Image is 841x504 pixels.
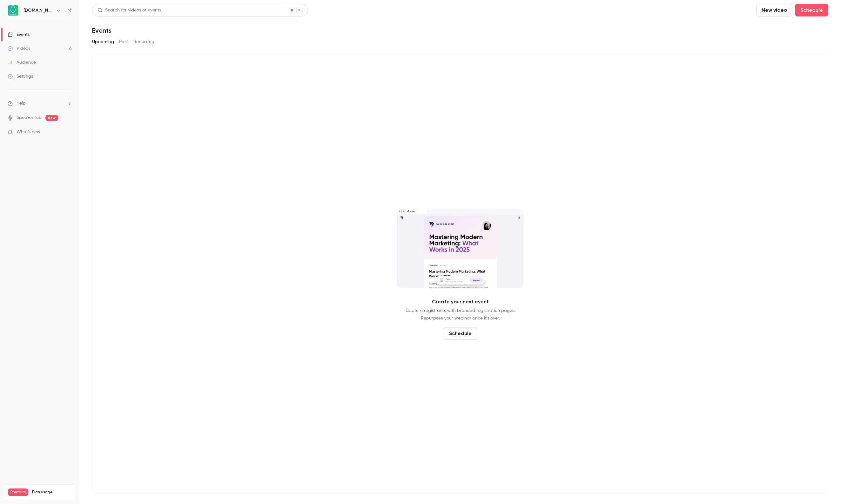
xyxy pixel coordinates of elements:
button: Schedule [444,327,477,340]
span: What's new [17,129,40,135]
div: Events [8,31,30,38]
div: Search for videos or events [98,7,161,14]
span: new [45,115,58,121]
div: Videos [8,45,30,52]
span: Plan usage [32,490,71,495]
button: New video [756,4,792,16]
span: Premium [8,488,28,496]
button: Past [119,37,128,47]
p: Capture registrants with branded registration pages. Repurpose your webinar once it's over. [406,307,515,322]
div: Settings [8,73,33,80]
h1: Events [92,27,111,34]
h6: [DOMAIN_NAME] [24,7,53,14]
button: Schedule [795,4,828,16]
span: Help [17,100,26,107]
a: SpeakerHub [17,114,42,121]
p: Create your next event [432,298,489,306]
button: Recurring [133,37,155,47]
div: Audience [8,59,36,66]
img: Avokaado.io [8,5,18,16]
button: Upcoming [92,37,114,47]
li: help-dropdown-opener [8,100,72,107]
